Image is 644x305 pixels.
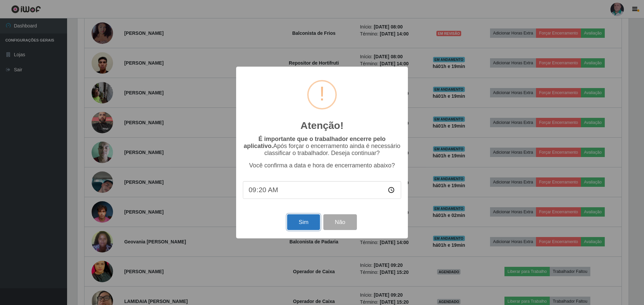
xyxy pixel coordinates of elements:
[243,162,401,169] p: Você confirma a data e hora de encerramento abaixo?
[244,136,385,149] b: É importante que o trabalhador encerre pelo aplicativo.
[243,136,401,157] p: Após forçar o encerramento ainda é necessário classificar o trabalhador. Deseja continuar?
[323,214,357,230] button: Não
[301,120,343,132] h2: Atenção!
[287,214,320,230] button: Sim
